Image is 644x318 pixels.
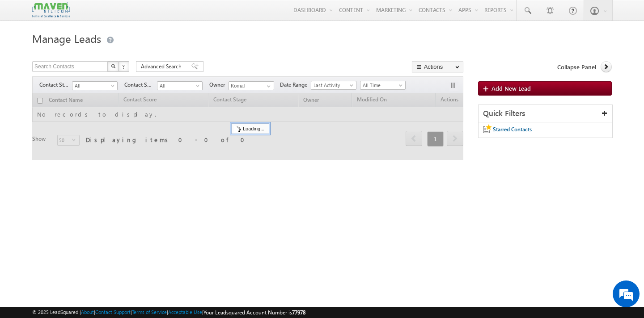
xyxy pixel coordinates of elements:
[557,63,596,71] span: Collapse Panel
[124,81,157,89] span: Contact Source
[111,64,115,68] img: Search
[231,123,269,134] div: Loading...
[479,105,612,122] div: Quick Filters
[132,309,167,315] a: Terms of Service
[412,61,463,72] button: Actions
[360,81,406,90] a: All Time
[203,309,305,316] span: Your Leadsquared Account Number is
[311,81,356,90] a: Last Activity
[39,81,72,89] span: Contact Stage
[168,309,202,315] a: Acceptable Use
[491,84,531,92] span: Add New Lead
[72,82,115,90] span: All
[280,81,311,89] span: Date Range
[157,81,203,90] a: All
[141,63,184,71] span: Advanced Search
[81,309,94,315] a: About
[32,31,101,46] span: Manage Leads
[360,81,403,89] span: All Time
[122,63,126,70] span: ?
[229,81,274,90] input: Type to Search
[95,309,131,315] a: Contact Support
[119,61,129,72] button: ?
[311,81,354,89] span: Last Activity
[32,308,305,317] span: © 2025 LeadSquared | | | | |
[262,82,273,91] a: Show All Items
[292,309,305,316] span: 77978
[209,81,229,89] span: Owner
[157,82,200,90] span: All
[32,2,70,18] img: Custom Logo
[72,81,118,90] a: All
[493,126,532,133] span: Starred Contacts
